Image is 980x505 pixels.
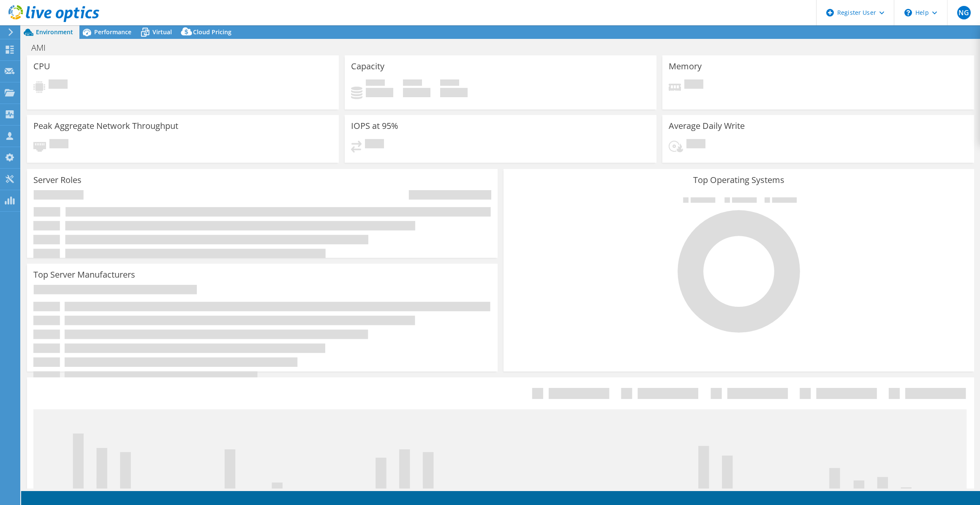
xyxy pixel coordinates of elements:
span: Pending [365,139,384,150]
span: Total [440,79,459,88]
h3: Capacity [351,62,384,71]
h3: Top Operating Systems [510,175,968,185]
h3: Server Roles [33,175,82,185]
h4: 0 GiB [366,88,393,97]
span: Virtual [152,28,172,36]
span: Performance [94,28,131,36]
h3: Top Server Manufacturers [33,270,135,279]
h4: 0 GiB [403,88,430,97]
span: Used [366,79,385,88]
span: Cloud Pricing [193,28,231,36]
h3: CPU [33,62,50,71]
h3: Peak Aggregate Network Throughput [33,121,178,131]
span: Free [403,79,422,88]
h3: Average Daily Write [669,121,745,131]
svg: \n [904,9,912,16]
span: Pending [49,79,68,91]
span: Environment [36,28,73,36]
span: NG [957,6,971,19]
h3: IOPS at 95% [351,121,398,131]
h1: AMI [27,43,59,52]
span: Pending [686,139,705,150]
h4: 0 GiB [440,88,468,97]
h3: Memory [669,62,702,71]
span: Pending [49,139,68,150]
span: Pending [684,79,703,91]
